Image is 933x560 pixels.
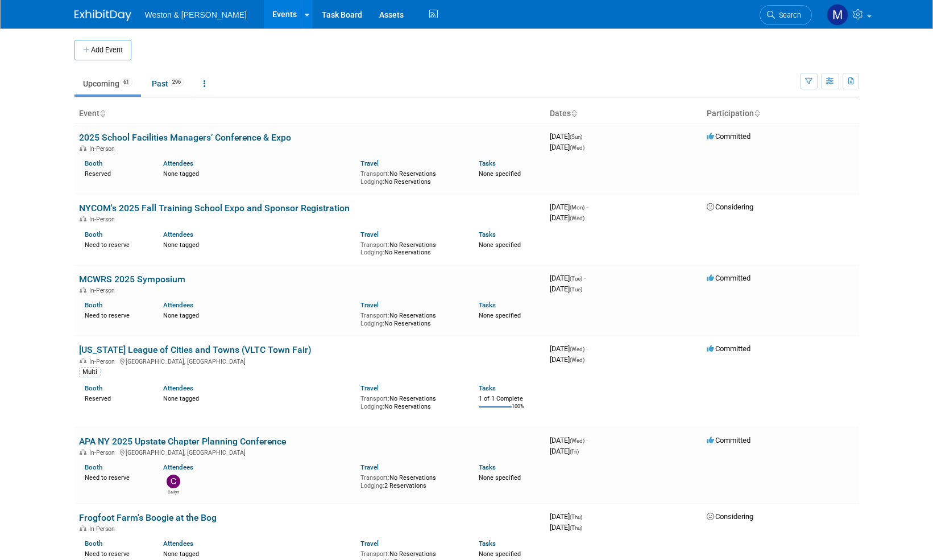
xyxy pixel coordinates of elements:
span: (Wed) [570,357,584,363]
div: No Reservations No Reservations [360,393,462,410]
span: None specified [479,550,521,558]
a: Booth [85,159,102,167]
span: (Thu) [570,514,582,520]
a: Attendees [163,463,193,471]
span: Considering [707,512,753,521]
span: Weston & [PERSON_NAME] [145,10,247,19]
th: Event [74,104,545,123]
div: Need to reserve [85,239,147,249]
span: Lodging: [360,320,384,327]
span: - [586,344,588,353]
span: [DATE] [550,436,588,444]
a: Travel [360,159,379,167]
img: In-Person Event [80,525,86,531]
a: Sort by Event Name [99,109,105,118]
div: Need to reserve [85,310,147,320]
span: [DATE] [550,143,584,151]
td: 100% [512,403,524,419]
span: - [586,436,588,444]
div: Reserved [85,168,147,178]
div: None tagged [163,548,352,558]
span: None specified [479,474,521,481]
div: Need to reserve [85,548,147,558]
a: Past296 [143,73,193,94]
span: Lodging: [360,249,384,256]
a: Sort by Participation Type [754,109,760,118]
span: (Thu) [570,525,582,531]
img: In-Person Event [80,287,86,293]
div: None tagged [163,310,352,320]
span: (Fri) [570,448,579,455]
img: In-Person Event [80,216,86,221]
span: In-Person [89,449,118,456]
img: In-Person Event [80,145,86,151]
span: [DATE] [550,274,586,282]
span: Committed [707,344,750,353]
span: (Tue) [570,275,582,282]
a: Attendees [163,230,193,238]
span: Considering [707,203,753,211]
a: Search [760,5,812,25]
img: Cailyn Locci [167,475,180,488]
a: Travel [360,230,379,238]
span: (Wed) [570,438,584,444]
span: [DATE] [550,344,588,353]
div: Cailyn Locci [166,488,180,495]
a: Tasks [479,384,496,392]
img: In-Person Event [80,449,86,455]
div: No Reservations 2 Reservations [360,472,462,489]
a: Tasks [479,463,496,471]
div: Reserved [85,393,147,403]
span: [DATE] [550,213,584,222]
a: Tasks [479,540,496,547]
a: 2025 School Facilities Managers’ Conference & Expo [79,132,291,143]
div: 1 of 1 Complete [479,395,541,403]
span: Transport: [360,170,389,178]
span: None specified [479,241,521,249]
span: - [586,203,588,211]
span: Committed [707,436,750,444]
a: APA NY 2025 Upstate Chapter Planning Conference [79,436,286,447]
span: - [584,512,586,521]
span: (Wed) [570,215,584,221]
span: Lodging: [360,482,384,489]
span: 296 [169,78,184,87]
span: (Sun) [570,134,582,140]
a: Upcoming61 [74,73,141,94]
img: Mary Ann Trujillo [827,4,848,26]
div: No Reservations No Reservations [360,310,462,327]
div: [GEOGRAPHIC_DATA], [GEOGRAPHIC_DATA] [79,356,541,365]
span: In-Person [89,216,118,223]
span: In-Person [89,145,118,153]
div: No Reservations No Reservations [360,168,462,186]
span: None specified [479,170,521,178]
th: Dates [545,104,702,123]
span: In-Person [89,525,118,533]
img: ExhibitDay [74,10,131,21]
a: Travel [360,301,379,309]
th: Participation [702,104,859,123]
button: Add Event [74,40,131,60]
a: MCWRS 2025 Symposium [79,274,185,285]
div: None tagged [163,393,352,403]
span: [DATE] [550,447,579,455]
a: Sort by Start Date [571,109,577,118]
span: (Tue) [570,286,582,293]
span: (Wed) [570,346,584,352]
span: 61 [120,78,132,87]
span: - [584,132,586,141]
a: Booth [85,301,102,309]
a: Travel [360,463,379,471]
a: Booth [85,540,102,547]
a: Attendees [163,159,193,167]
a: Tasks [479,159,496,167]
a: NYCOM's 2025 Fall Training School Expo and Sponsor Registration [79,203,350,213]
div: [GEOGRAPHIC_DATA], [GEOGRAPHIC_DATA] [79,447,541,456]
span: [DATE] [550,132,586,141]
span: [DATE] [550,512,586,521]
a: Tasks [479,301,496,309]
span: Transport: [360,550,389,558]
a: Frogfoot Farm's Boogie at the Bog [79,512,217,523]
span: Committed [707,274,750,282]
a: Booth [85,384,102,392]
